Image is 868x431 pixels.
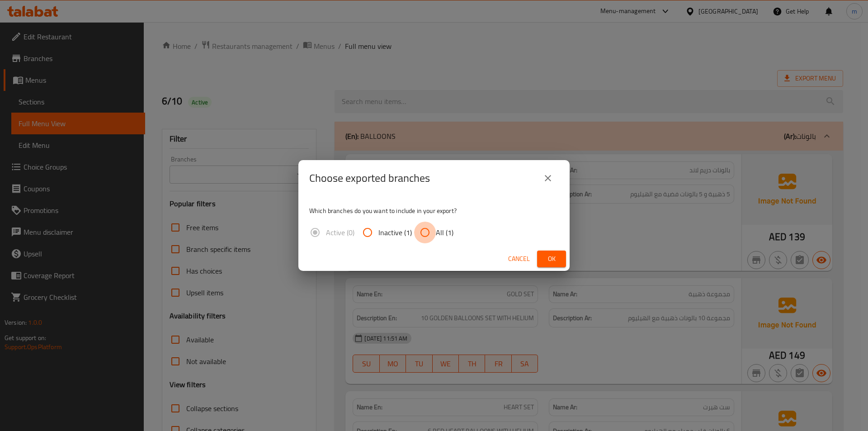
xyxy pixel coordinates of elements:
span: Cancel [508,253,530,265]
button: close [537,167,559,189]
span: Inactive (1) [378,227,412,238]
span: All (1) [436,227,453,238]
button: Cancel [505,251,533,267]
span: Ok [544,253,559,265]
h2: Choose exported branches [309,171,430,185]
button: Ok [537,251,566,267]
span: Active (0) [326,227,354,238]
p: Which branches do you want to include in your export? [309,206,559,215]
